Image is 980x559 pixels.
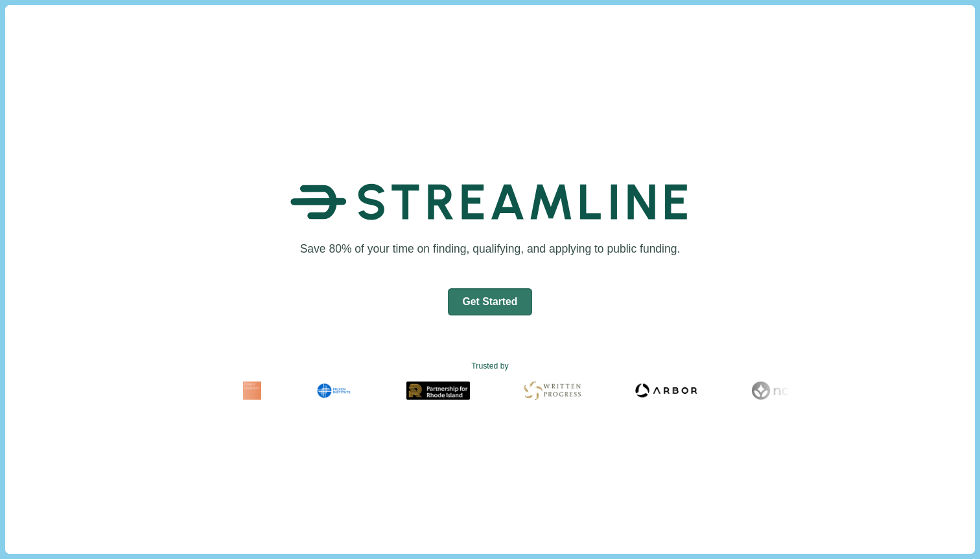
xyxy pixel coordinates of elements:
[228,382,246,400] img: Fram Energy Logo
[737,382,791,400] img: Noya Logo
[509,382,566,400] img: Written Progress Logo
[290,166,690,238] img: Streamline Climate Logo
[301,382,337,400] img: Milken Institute Logo
[471,361,508,372] text: Trusted by
[296,241,684,257] h1: Save 80% of your time on finding, qualifying, and applying to public funding.
[620,382,682,400] img: Arbor Logo
[391,382,455,400] img: Partnership for Rhode Island Logo
[448,288,533,315] button: Get Started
